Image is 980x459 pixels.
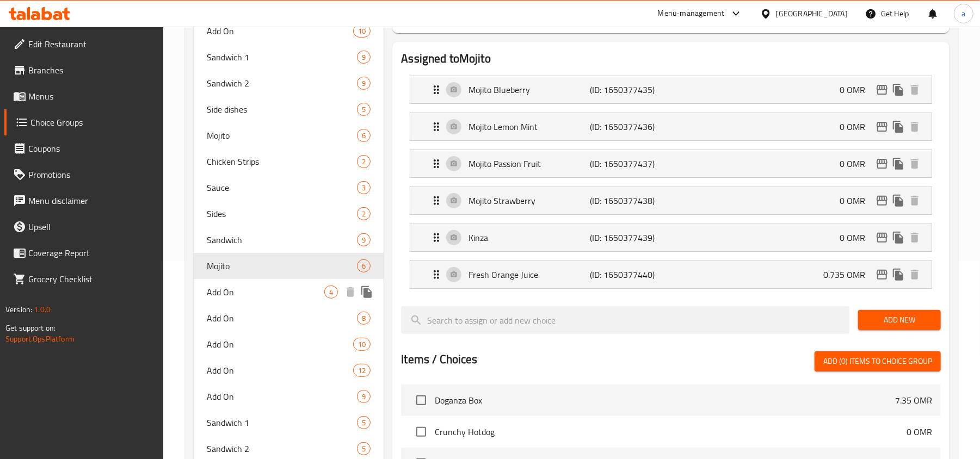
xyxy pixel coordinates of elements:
[435,394,895,407] span: Doganza Box
[357,207,371,220] div: Choices
[357,77,371,90] div: Choices
[353,338,371,351] div: Choices
[410,224,932,251] div: Expand
[354,339,370,350] span: 10
[207,155,357,168] span: Chicken Strips
[194,253,384,279] div: Mojito6
[357,233,371,246] div: Choices
[207,286,324,299] span: Add On
[194,227,384,253] div: Sandwich9
[469,194,590,207] p: Mojito Strawberry
[4,109,164,135] a: Choice Groups
[401,256,941,293] li: Expand
[342,284,359,300] button: delete
[890,230,907,246] button: duplicate
[469,268,590,281] p: Fresh Orange Juice
[840,120,874,133] p: 0 OMR
[194,410,384,436] div: Sandwich 15
[358,444,370,454] span: 5
[401,145,941,182] li: Expand
[658,7,725,20] div: Menu-management
[194,279,384,305] div: Add On4deleteduplicate
[194,201,384,227] div: Sides2
[401,306,849,334] input: search
[358,418,370,428] span: 5
[358,392,370,402] span: 9
[28,168,155,181] span: Promotions
[194,96,384,122] div: Side dishes5
[325,287,337,297] span: 4
[358,261,370,271] span: 6
[194,122,384,148] div: Mojito6
[207,312,357,325] span: Add On
[874,266,890,283] button: edit
[469,83,590,96] p: Mojito Blueberry
[590,268,671,281] p: (ID: 1650377440)
[207,129,357,142] span: Mojito
[194,357,384,383] div: Add On12
[401,182,941,219] li: Expand
[358,235,370,245] span: 9
[207,338,353,351] span: Add On
[590,120,671,133] p: (ID: 1650377436)
[840,231,874,244] p: 0 OMR
[890,193,907,209] button: duplicate
[324,286,338,299] div: Choices
[194,305,384,331] div: Add On8
[469,120,590,133] p: Mojito Lemon Mint
[207,259,357,272] span: Mojito
[590,231,671,244] p: (ID: 1650377439)
[207,364,353,377] span: Add On
[194,18,384,44] div: Add On10
[28,38,155,51] span: Edit Restaurant
[194,383,384,410] div: Add On9
[34,302,51,317] span: 1.0.0
[435,425,907,438] span: Crunchy Hotdog
[357,155,371,168] div: Choices
[410,76,932,103] div: Expand
[359,284,375,300] button: duplicate
[815,351,941,371] button: Add (0) items to choice group
[207,442,357,455] span: Sandwich 2
[207,24,353,38] span: Add On
[358,157,370,167] span: 2
[357,129,371,142] div: Choices
[401,219,941,256] li: Expand
[357,259,371,272] div: Choices
[410,261,932,288] div: Expand
[358,313,370,324] span: 8
[4,266,164,292] a: Grocery Checklist
[4,135,164,162] a: Coupons
[907,193,923,209] button: delete
[961,8,965,20] span: a
[28,272,155,286] span: Grocery Checklist
[840,157,874,170] p: 0 OMR
[30,116,155,129] span: Choice Groups
[907,119,923,135] button: delete
[353,364,371,377] div: Choices
[401,351,477,368] h2: Items / Choices
[401,51,941,67] h2: Assigned to Mojito
[840,194,874,207] p: 0 OMR
[354,26,370,36] span: 10
[907,156,923,172] button: delete
[874,193,890,209] button: edit
[353,24,371,38] div: Choices
[469,231,590,244] p: Kinza
[907,266,923,283] button: delete
[194,331,384,357] div: Add On10
[357,103,371,116] div: Choices
[890,266,907,283] button: duplicate
[5,332,75,346] a: Support.OpsPlatform
[410,113,932,140] div: Expand
[207,51,357,64] span: Sandwich 1
[469,157,590,170] p: Mojito Passion Fruit
[410,150,932,177] div: Expand
[194,148,384,175] div: Chicken Strips2
[874,82,890,98] button: edit
[194,44,384,70] div: Sandwich 19
[357,416,371,429] div: Choices
[357,390,371,403] div: Choices
[358,183,370,193] span: 3
[194,70,384,96] div: Sandwich 29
